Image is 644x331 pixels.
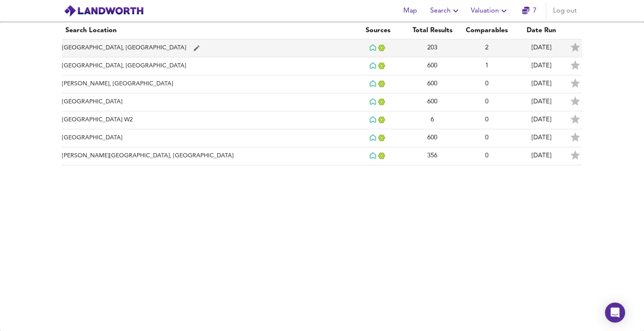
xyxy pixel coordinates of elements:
th: Search Location [62,22,351,39]
img: Rightmove [369,134,378,142]
td: [DATE] [514,93,569,111]
div: Comparables [463,26,511,36]
div: Total Results [408,26,456,36]
img: logo [64,5,144,17]
td: [GEOGRAPHIC_DATA], [GEOGRAPHIC_DATA] [62,39,351,57]
td: 600 [405,129,460,147]
table: simple table [54,22,590,165]
img: Land Registry [378,62,387,69]
div: Date Run [517,26,565,36]
span: Search [430,5,461,17]
td: 0 [460,93,514,111]
td: 6 [405,111,460,129]
img: Rightmove [369,152,378,160]
td: [GEOGRAPHIC_DATA] [62,93,351,111]
div: Sources [354,26,402,36]
button: Search [427,3,464,19]
td: [DATE] [514,57,569,75]
a: 7 [522,5,537,17]
td: 2 [460,39,514,57]
td: [DATE] [514,129,569,147]
td: 1 [460,57,514,75]
img: Land Registry [378,152,387,159]
img: Rightmove [369,80,378,88]
img: Rightmove [369,62,378,70]
td: [GEOGRAPHIC_DATA], [GEOGRAPHIC_DATA] [62,57,351,75]
td: [GEOGRAPHIC_DATA] [62,129,351,147]
span: Valuation [471,5,509,17]
span: Map [400,5,420,17]
td: 203 [405,39,460,57]
td: [PERSON_NAME], [GEOGRAPHIC_DATA] [62,75,351,93]
img: Land Registry [378,44,387,51]
td: 0 [460,129,514,147]
img: Land Registry [378,98,387,105]
img: Rightmove [369,116,378,124]
td: 0 [460,111,514,129]
button: Log out [550,3,580,19]
img: Land Registry [378,80,387,87]
td: 600 [405,93,460,111]
button: 7 [516,3,543,19]
td: 356 [405,147,460,165]
button: Map [397,3,423,19]
span: Log out [553,5,577,17]
td: [DATE] [514,75,569,93]
div: Open Intercom Messenger [605,303,625,323]
img: Rightmove [369,44,378,52]
td: [DATE] [514,147,569,165]
td: 600 [405,57,460,75]
td: 0 [460,147,514,165]
td: 600 [405,75,460,93]
img: Rightmove [369,98,378,106]
img: Land Registry [378,134,387,141]
td: [PERSON_NAME][GEOGRAPHIC_DATA], [GEOGRAPHIC_DATA] [62,147,351,165]
td: [DATE] [514,111,569,129]
td: 0 [460,75,514,93]
td: [DATE] [514,39,569,57]
button: Valuation [467,3,512,19]
img: Land Registry [378,116,387,123]
td: [GEOGRAPHIC_DATA] W2 [62,111,351,129]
